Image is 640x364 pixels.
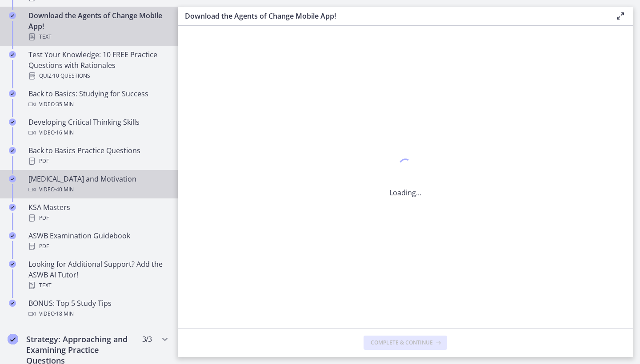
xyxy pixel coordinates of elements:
[9,232,16,239] i: Completed
[28,280,167,291] div: Text
[9,300,16,307] i: Completed
[28,32,167,42] div: Text
[28,145,167,166] div: Back to Basics Practice Questions
[28,156,167,166] div: PDF
[28,71,167,81] div: Quiz
[185,11,601,21] h3: Download the Agents of Change Mobile App!
[9,90,16,97] i: Completed
[28,309,167,319] div: Video
[28,184,167,195] div: Video
[9,204,16,211] i: Completed
[28,241,167,252] div: PDF
[389,187,421,198] p: Loading...
[364,336,447,350] button: Complete & continue
[55,309,74,319] span: · 18 min
[8,334,18,344] i: Completed
[55,184,74,195] span: · 40 min
[28,99,167,110] div: Video
[389,156,421,177] div: 1
[9,261,16,268] i: Completed
[142,334,152,344] span: 3 / 3
[9,147,16,154] i: Completed
[55,99,74,110] span: · 35 min
[55,127,74,138] span: · 16 min
[9,119,16,126] i: Completed
[28,49,167,81] div: Test Your Knowledge: 10 FREE Practice Questions with Rationales
[28,117,167,138] div: Developing Critical Thinking Skills
[9,175,16,182] i: Completed
[52,71,90,81] span: · 10 Questions
[28,174,167,195] div: [MEDICAL_DATA] and Motivation
[9,12,16,19] i: Completed
[28,298,167,319] div: BONUS: Top 5 Study Tips
[28,127,167,138] div: Video
[28,202,167,223] div: KSA Masters
[28,213,167,223] div: PDF
[28,230,167,252] div: ASWB Examination Guidebook
[9,51,16,58] i: Completed
[28,88,167,110] div: Back to Basics: Studying for Success
[28,259,167,291] div: Looking for Additional Support? Add the ASWB AI Tutor!
[28,10,167,42] div: Download the Agents of Change Mobile App!
[371,339,433,346] span: Complete & continue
